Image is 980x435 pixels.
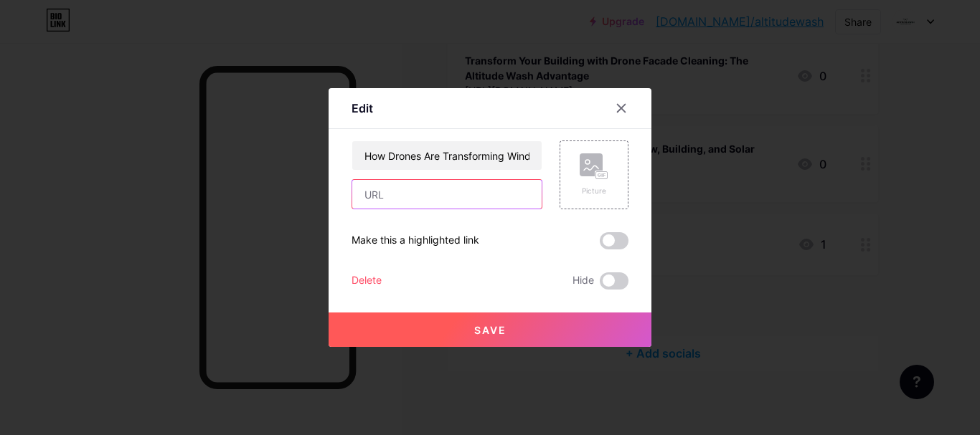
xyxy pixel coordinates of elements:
[352,141,542,170] input: Title
[352,180,542,209] input: URL
[352,100,373,117] div: Edit
[474,324,507,336] span: Save
[329,312,651,347] button: Save
[580,186,608,196] div: Picture
[352,272,382,290] div: Delete
[573,272,594,290] span: Hide
[352,232,479,249] div: Make this a highlighted link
